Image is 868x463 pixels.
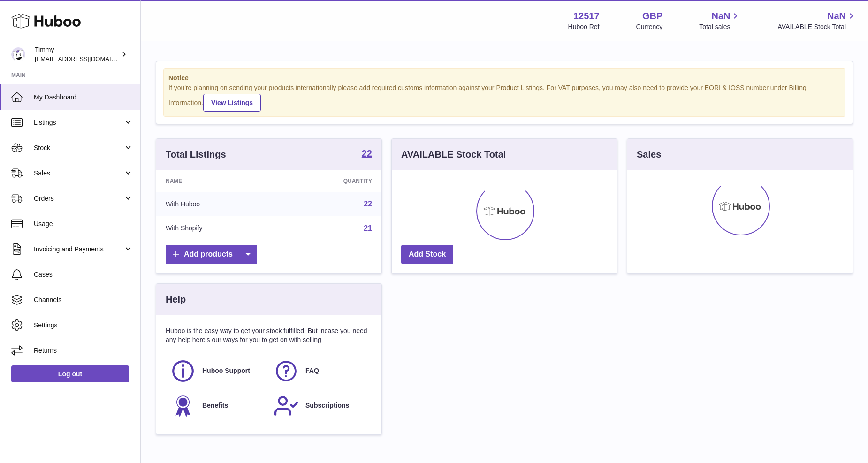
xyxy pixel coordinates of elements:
th: Quantity [278,170,381,192]
div: If you're planning on sending your products internationally please add required customs informati... [168,83,840,112]
a: 22 [362,149,372,160]
h3: Sales [637,148,661,161]
span: Invoicing and Payments [34,245,123,254]
span: My Dashboard [34,93,133,102]
a: Log out [11,365,129,382]
span: Orders [34,194,123,203]
th: Name [156,170,278,192]
span: Huboo Support [202,366,250,375]
span: Settings [34,321,133,330]
span: Returns [34,346,133,355]
span: Stock [34,144,123,152]
div: Huboo Ref [568,23,600,31]
span: Total sales [699,23,741,31]
h3: AVAILABLE Stock Total [401,148,506,161]
span: AVAILABLE Stock Total [777,23,857,31]
a: FAQ [274,358,367,384]
a: 21 [364,224,372,232]
strong: GBP [642,10,662,23]
span: NaN [827,10,846,23]
span: Subscriptions [305,401,349,410]
a: Add Stock [401,245,453,264]
h3: Help [166,293,186,306]
span: NaN [711,10,730,23]
td: With Huboo [156,192,278,216]
td: With Shopify [156,216,278,241]
a: 22 [364,200,372,208]
span: Benefits [202,401,228,410]
a: Huboo Support [170,358,264,384]
div: Currency [636,23,663,31]
img: support@pumpkinproductivity.org [11,47,25,61]
a: NaN AVAILABLE Stock Total [777,10,857,31]
span: Listings [34,118,123,127]
a: Subscriptions [274,393,367,418]
a: Benefits [170,393,264,418]
span: Channels [34,296,133,304]
span: Cases [34,270,133,279]
strong: Notice [168,74,840,83]
strong: 12517 [573,10,600,23]
a: Add products [166,245,257,264]
div: Timmy [35,46,119,63]
h3: Total Listings [166,148,226,161]
strong: 22 [362,149,372,158]
a: View Listings [203,94,261,112]
p: Huboo is the easy way to get your stock fulfilled. But incase you need any help here's our ways f... [166,326,372,344]
span: [EMAIL_ADDRESS][DOMAIN_NAME] [35,55,138,62]
span: FAQ [305,366,319,375]
a: NaN Total sales [699,10,741,31]
span: Sales [34,169,123,178]
span: Usage [34,220,133,228]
